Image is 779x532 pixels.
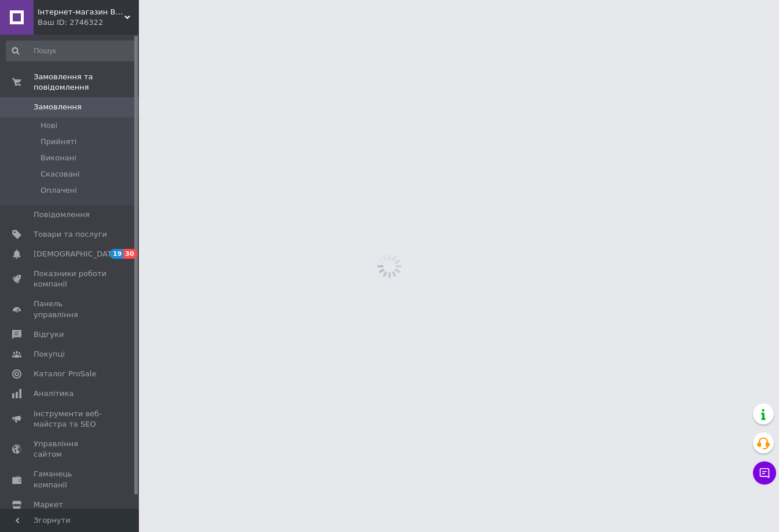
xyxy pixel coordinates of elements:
span: Замовлення [34,102,82,112]
span: [DEMOGRAPHIC_DATA] [34,249,119,259]
span: Гаманець компанії [34,469,107,490]
span: Інструменти веб-майстра та SEO [34,409,107,430]
span: Панель управління [34,299,107,320]
div: Ваш ID: 2746322 [38,17,139,28]
span: Управління сайтом [34,439,107,460]
span: 30 [123,249,137,259]
span: Маркет [34,500,63,510]
span: Аналітика [34,388,74,399]
button: Чат з покупцем [753,461,776,485]
span: Каталог ProSale [34,369,96,379]
span: Нові [41,120,57,131]
span: Оплачені [41,185,77,196]
span: Виконані [41,153,76,163]
span: Інтернет-магазин Велонго [38,7,124,17]
span: Повідомлення [34,210,90,220]
span: Відгуки [34,329,64,340]
span: 19 [110,249,123,259]
span: Скасовані [41,169,80,179]
span: Замовлення та повідомлення [34,72,139,93]
span: Товари та послуги [34,229,107,240]
span: Прийняті [41,137,76,147]
span: Показники роботи компанії [34,269,107,289]
span: Покупці [34,349,65,359]
input: Пошук [6,41,137,61]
